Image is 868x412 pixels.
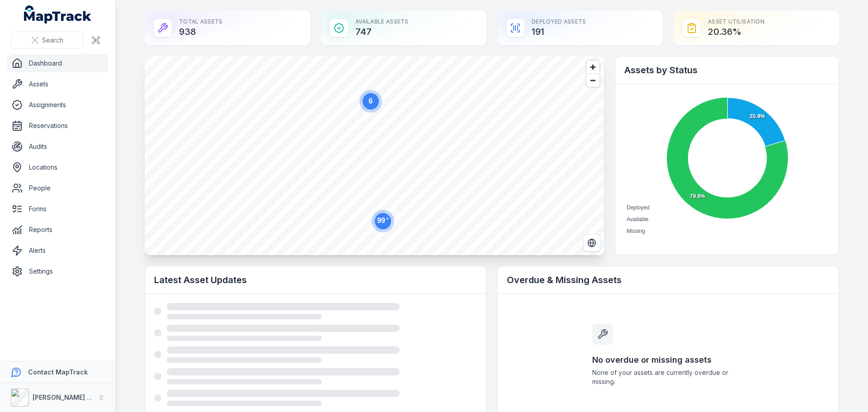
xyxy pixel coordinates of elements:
strong: Contact MapTrack [28,368,88,376]
a: Reports [7,221,108,239]
h2: Overdue & Missing Assets [507,274,830,286]
h2: Latest Asset Updates [154,274,477,286]
a: Audits [7,137,108,156]
text: 6 [369,97,373,105]
a: Reservations [7,117,108,135]
strong: [PERSON_NAME] & Son [33,393,106,401]
span: Deployed [627,204,650,211]
button: Switch to Satellite View [583,234,600,251]
text: 99 [377,216,389,224]
a: Assets [7,75,108,93]
button: Zoom in [586,61,599,74]
a: Locations [7,158,108,176]
a: Dashboard [7,54,108,72]
span: None of your assets are currently overdue or missing. [592,368,744,386]
span: Search [42,36,63,45]
a: Alerts [7,242,108,260]
a: People [7,179,108,197]
span: Available [627,216,648,223]
tspan: + [386,216,389,221]
button: Search [11,32,84,49]
button: Zoom out [586,74,599,87]
canvas: Map [145,56,604,255]
a: Settings [7,262,108,280]
h3: No overdue or missing assets [592,354,744,366]
span: Missing [627,228,645,234]
h2: Assets by Status [624,64,830,76]
a: Assignments [7,96,108,114]
a: Forms [7,200,108,218]
a: MapTrack [24,5,92,24]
